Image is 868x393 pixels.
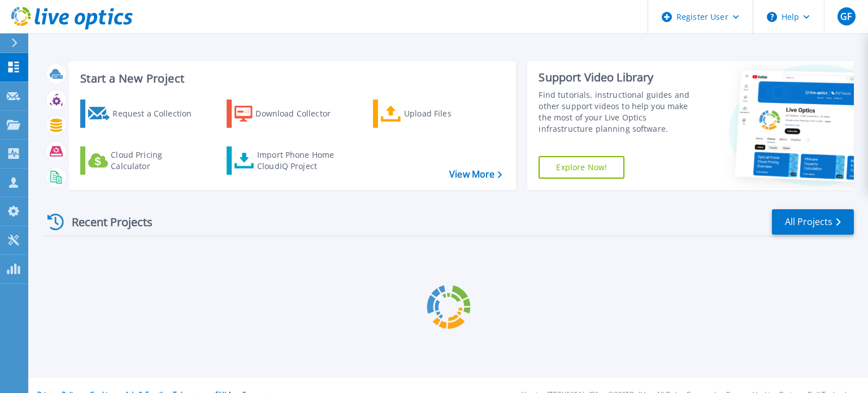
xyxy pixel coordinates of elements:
[840,12,852,21] span: GF
[449,169,502,180] a: View More
[112,102,203,125] div: Request a Collection
[227,100,353,128] a: Download Collector
[80,146,206,175] a: Cloud Pricing Calculator
[44,208,168,236] div: Recent Projects
[539,70,702,85] div: Support Video Library
[111,149,201,172] div: Cloud Pricing Calculator
[772,209,854,235] a: All Projects
[539,89,702,135] div: Find tutorials, instructional guides and other support videos to help you make the most of your L...
[80,100,206,128] a: Request a Collection
[80,72,502,85] h3: Start a New Project
[255,102,346,125] div: Download Collector
[257,149,345,172] div: Import Phone Home CloudIQ Project
[404,102,494,125] div: Upload Files
[539,156,624,179] a: Explore Now!
[373,100,499,128] a: Upload Files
